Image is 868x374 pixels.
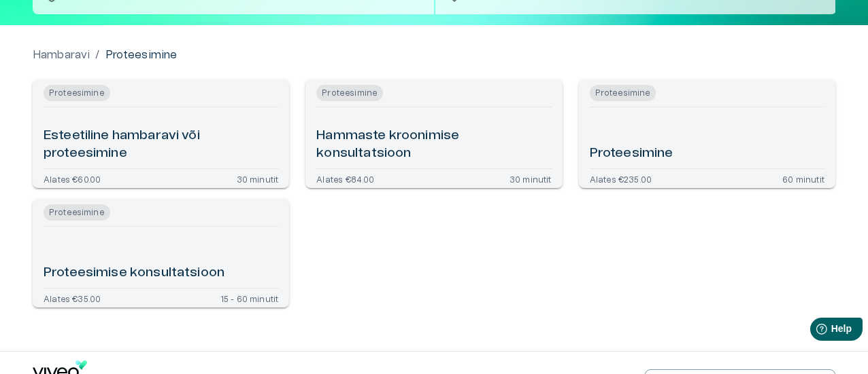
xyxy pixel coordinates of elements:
[305,79,562,188] a: Open service booking details
[590,145,673,163] h6: Proteesimine
[510,174,552,183] p: 30 minutit
[44,127,278,163] h6: Esteetiline hambaravi või proteesimine
[316,127,551,163] h6: Hammaste kroonimise konsultatsioon
[44,294,101,302] p: Alates €35.00
[44,85,110,101] span: Proteesimine
[105,47,178,63] p: Proteesimine
[590,174,652,183] p: Alates €235.00
[762,312,868,350] iframe: Help widget launcher
[44,204,110,221] span: Proteesimine
[33,199,289,307] a: Open service booking details
[44,264,224,282] h6: Proteesimise konsultatsioon
[316,85,383,101] span: Proteesimine
[237,174,279,183] p: 30 minutit
[316,174,374,183] p: Alates €84.00
[579,79,835,188] a: Open service booking details
[44,174,101,183] p: Alates €60.00
[590,85,656,101] span: Proteesimine
[95,47,99,63] p: /
[220,294,279,302] p: 15 - 60 minutit
[33,79,289,188] a: Open service booking details
[782,174,824,183] p: 60 minutit
[33,47,90,63] a: Hambaravi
